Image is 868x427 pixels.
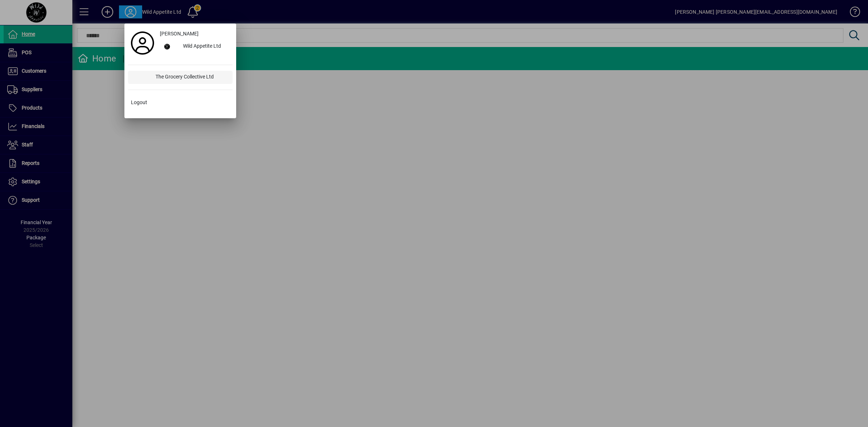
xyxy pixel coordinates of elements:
button: The Grocery Collective Ltd [128,71,233,84]
span: Logout [131,99,147,106]
button: Logout [128,96,233,109]
div: The Grocery Collective Ltd [150,71,233,84]
a: Profile [128,37,157,50]
div: Wild Appetite Ltd [177,40,233,53]
a: [PERSON_NAME] [157,27,233,40]
button: Wild Appetite Ltd [157,40,233,53]
span: [PERSON_NAME] [160,30,199,38]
